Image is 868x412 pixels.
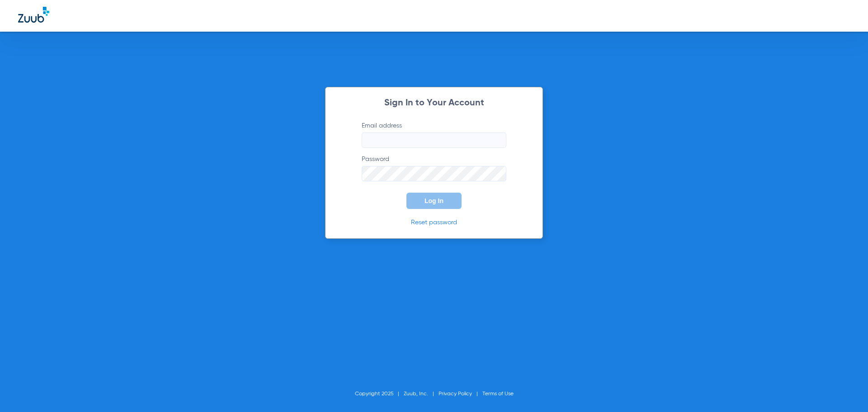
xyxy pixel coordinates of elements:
label: Password [362,155,506,181]
a: Privacy Policy [439,391,472,397]
label: Email address [362,121,506,148]
li: Zuub, Inc. [404,389,439,398]
a: Terms of Use [482,391,514,397]
span: Log In [425,197,443,204]
button: Log In [406,193,462,209]
input: Email address [362,133,506,148]
a: Reset password [411,219,457,226]
h2: Sign In to Your Account [348,99,520,108]
input: Password [362,166,506,181]
li: Copyright 2025 [355,389,404,398]
img: Zuub Logo [18,7,49,23]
